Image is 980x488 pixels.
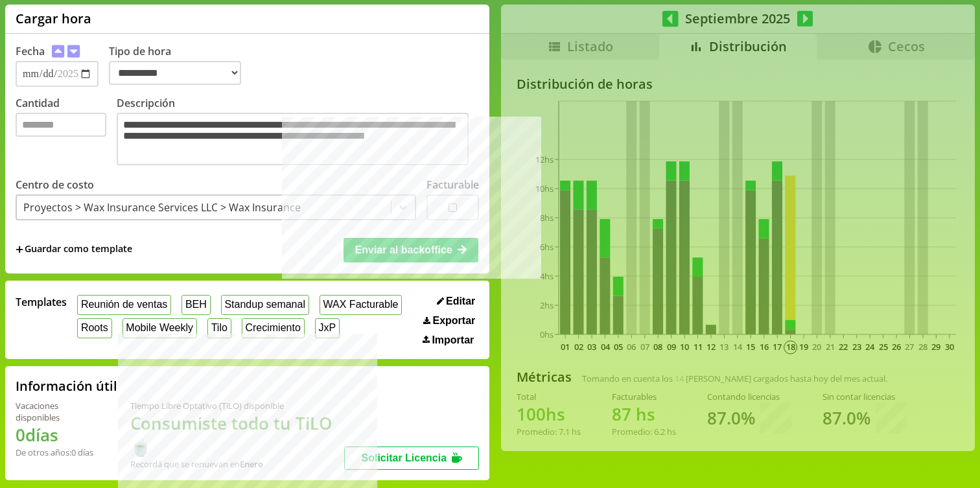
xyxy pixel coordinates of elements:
[122,318,197,338] button: Mobile Weekly
[16,295,67,309] span: Templates
[77,318,111,338] button: Roots
[242,318,305,338] button: Crecimiento
[240,458,263,470] b: Enero
[355,244,452,255] span: Enviar al backoffice
[130,458,344,470] div: Recordá que se renuevan en
[426,178,479,192] label: Facturable
[446,296,475,307] span: Editar
[320,295,402,315] button: WAX Facturable
[344,447,479,470] button: Solicitar Licencia
[117,113,469,165] textarea: Descripción
[221,295,309,315] button: Standup semanal
[181,295,211,315] button: BEH
[16,178,94,192] label: Centro de costo
[109,44,251,87] label: Tipo de hora
[77,295,171,315] button: Reunión de ventas
[432,334,474,346] span: Importar
[433,315,476,327] span: Exportar
[130,400,344,412] div: Tiempo Libre Optativo (TiLO) disponible
[16,423,99,447] h1: 0 días
[16,377,117,395] h2: Información útil
[419,314,479,327] button: Exportar
[16,242,23,257] span: +
[16,96,117,168] label: Cantidad
[130,412,344,458] h1: Consumiste todo tu TiLO 🍵
[433,295,480,308] button: Editar
[16,447,99,458] div: De otros años: 0 días
[315,318,340,338] button: JxP
[23,200,301,215] div: Proyectos > Wax Insurance Services LLC > Wax Insurance
[16,44,45,58] label: Fecha
[16,242,132,257] span: +Guardar como template
[16,10,91,27] h1: Cargar hora
[16,400,99,423] div: Vacaciones disponibles
[109,61,241,85] select: Tipo de hora
[344,238,478,262] button: Enviar al backoffice
[361,452,447,463] span: Solicitar Licencia
[117,96,479,168] label: Descripción
[16,113,106,137] input: Cantidad
[207,318,231,338] button: Tilo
